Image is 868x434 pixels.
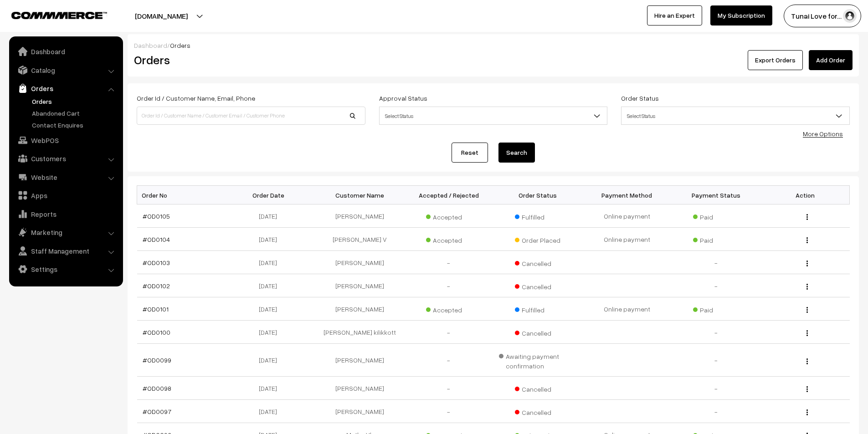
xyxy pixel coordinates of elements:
td: - [404,377,493,400]
td: [DATE] [226,251,315,274]
td: [PERSON_NAME] [315,274,405,297]
td: [PERSON_NAME] [315,251,405,274]
a: Orders [30,97,120,106]
div: / [134,41,853,50]
a: Reports [11,206,120,222]
th: Payment Method [582,186,672,204]
span: Cancelled [515,256,560,268]
label: Order Id / Customer Name, Email, Phone [137,93,255,103]
a: Reset [452,143,488,163]
span: Paid [693,303,739,315]
img: user [843,9,857,23]
a: WebPOS [11,132,120,148]
td: - [404,274,493,297]
img: Menu [806,237,808,243]
img: Menu [806,358,808,364]
span: Cancelled [515,382,560,394]
button: [DOMAIN_NAME] [103,5,220,27]
img: Menu [806,386,808,392]
td: - [404,251,493,274]
button: Export Orders [748,50,803,70]
a: Settings [11,261,120,277]
span: Select Status [380,108,607,124]
td: [DATE] [226,228,315,251]
td: [PERSON_NAME] V [315,228,405,251]
td: [PERSON_NAME] [315,204,405,228]
a: Contact Enquires [30,120,120,130]
label: Order Status [621,93,659,103]
span: Paid [693,210,739,222]
td: - [672,274,761,297]
a: #OD0105 [143,212,170,220]
a: #OD0098 [143,384,171,392]
td: [DATE] [226,344,315,377]
span: Select Status [621,107,850,125]
img: Menu [806,330,808,336]
td: [DATE] [226,377,315,400]
a: Staff Management [11,243,120,259]
span: Cancelled [515,280,560,291]
a: Marketing [11,224,120,240]
td: [PERSON_NAME] kilikkott [315,321,405,344]
a: COMMMERCE [11,9,91,20]
a: Hire an Expert [647,5,702,26]
span: Cancelled [515,405,560,417]
a: Add Order [809,50,853,70]
th: Customer Name [315,186,405,204]
a: Dashboard [11,43,120,60]
img: Menu [806,409,808,415]
td: [DATE] [226,400,315,423]
td: [DATE] [226,274,315,297]
td: [PERSON_NAME] [315,297,405,321]
th: Order Status [493,186,583,204]
img: Menu [806,214,808,220]
td: Online payment [582,204,672,228]
a: Apps [11,187,120,204]
th: Order Date [226,186,315,204]
a: #OD0101 [143,305,169,313]
span: Select Status [379,107,608,125]
td: - [404,321,493,344]
span: Accepted [426,210,472,222]
span: Awaiting payment confirmation [499,349,577,371]
button: Tunai Love for… [784,5,861,27]
td: Online payment [582,297,672,321]
td: [DATE] [226,297,315,321]
td: - [672,400,761,423]
th: Action [760,186,850,204]
a: #OD0104 [143,235,170,243]
td: [DATE] [226,204,315,228]
a: #OD0100 [143,328,170,336]
td: [PERSON_NAME] [315,344,405,377]
span: Order Placed [515,233,560,245]
img: Menu [806,307,808,313]
span: Orders [170,41,190,49]
td: - [672,321,761,344]
a: Dashboard [134,41,167,49]
th: Payment Status [672,186,761,204]
span: Fulfilled [515,210,560,222]
td: - [672,344,761,377]
img: Menu [806,260,808,266]
a: Customers [11,150,120,167]
span: Accepted [426,303,472,315]
td: - [672,377,761,400]
td: - [404,344,493,377]
th: Order No [137,186,226,204]
span: Fulfilled [515,303,560,315]
img: COMMMERCE [11,12,107,19]
a: My Subscription [710,5,772,26]
label: Approval Status [379,93,427,103]
span: Paid [693,233,739,245]
a: #OD0097 [143,408,171,415]
td: - [672,251,761,274]
th: Accepted / Rejected [404,186,493,204]
a: Orders [11,80,120,97]
a: More Options [803,130,843,138]
a: #OD0099 [143,356,171,364]
span: Cancelled [515,326,560,338]
a: #OD0103 [143,259,170,266]
a: Abandoned Cart [30,108,120,118]
span: Accepted [426,233,472,245]
button: Search [498,143,535,163]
